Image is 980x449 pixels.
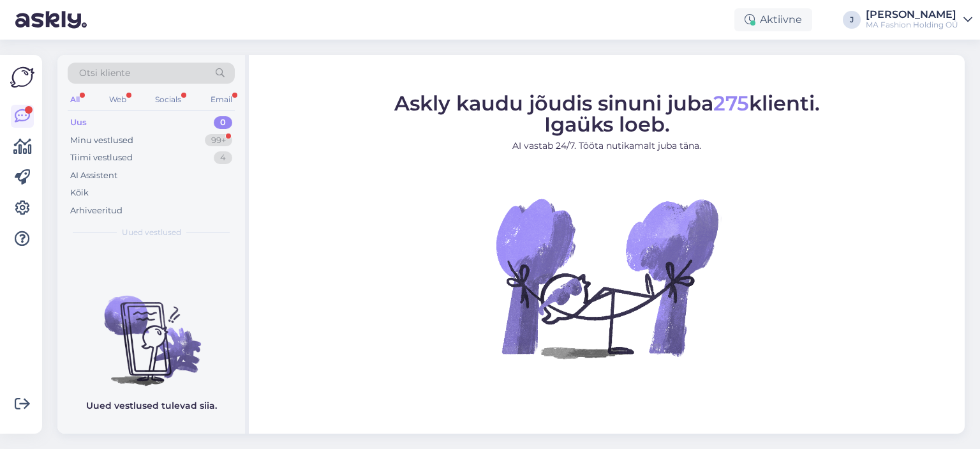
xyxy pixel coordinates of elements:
span: Otsi kliente [79,66,130,80]
p: Uued vestlused tulevad siia. [86,399,217,413]
div: 0 [214,116,232,129]
div: AI Assistent [70,169,117,182]
div: Socials [152,91,184,108]
div: All [68,91,82,108]
div: J [843,11,861,29]
div: MA Fashion Holding OÜ [866,20,958,30]
span: Askly kaudu jõudis sinuni juba klienti. Igaüks loeb. [394,91,820,137]
div: [PERSON_NAME] [866,10,958,20]
div: Kõik [70,186,89,199]
div: Arhiveeritud [70,204,122,217]
div: Email [208,91,235,108]
img: Askly Logo [10,65,34,89]
div: Uus [70,116,87,129]
span: 275 [713,91,749,116]
img: No Chat active [492,163,722,393]
div: 99+ [205,134,232,147]
div: Aktiivne [734,8,812,31]
div: Minu vestlused [70,134,133,147]
p: AI vastab 24/7. Tööta nutikamalt juba täna. [394,139,820,153]
span: Uued vestlused [122,227,181,238]
a: [PERSON_NAME]MA Fashion Holding OÜ [866,10,972,30]
div: Tiimi vestlused [70,151,133,164]
img: No chats [57,273,245,388]
div: Web [107,91,129,108]
div: 4 [214,151,232,164]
